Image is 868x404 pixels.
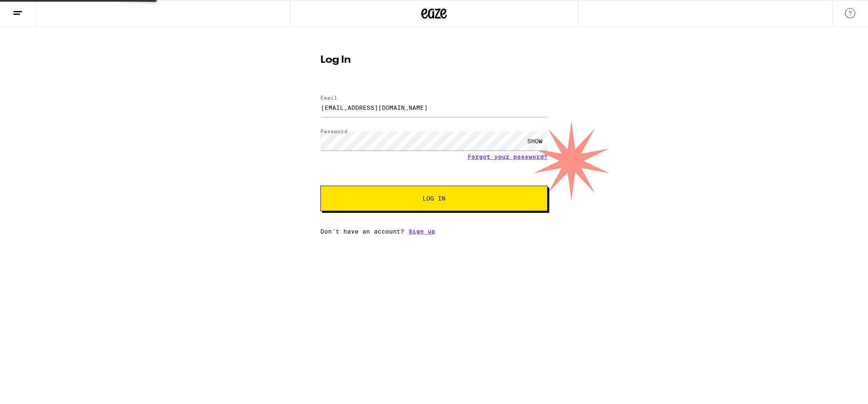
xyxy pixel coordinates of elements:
span: Log In [423,195,445,201]
div: SHOW [522,131,548,150]
a: Forgot your password? [467,153,548,160]
input: Email [320,98,548,117]
label: Password [320,128,348,134]
button: Log In [320,186,548,211]
span: Hi. Need any help? [5,6,61,13]
a: Sign up [409,228,435,235]
label: Email [320,95,337,100]
h1: Log In [320,55,548,65]
div: Don't have an account? [320,228,548,235]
